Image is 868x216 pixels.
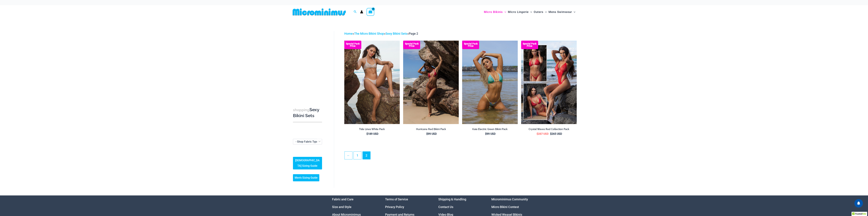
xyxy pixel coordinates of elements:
span: Micro Lingerie [508,8,529,16]
a: Contact Us [438,205,453,209]
a: Micro BikinisMenu ToggleMenu Toggle [483,7,507,17]
span: - Shop Fabric Type [293,139,322,144]
a: OutersMenu ToggleMenu Toggle [533,7,548,17]
a: Privacy Policy [385,205,404,209]
a: Hurricane Red 3277 Tri Top 4277 Thong Bottom 05 Hurricane Red 3277 Tri Top 4277 Thong Bottom 06Hu... [403,41,459,124]
h2: Tide Lines White Pack [344,128,400,131]
a: Microminimus Community [491,197,528,201]
span: Page 2 [363,152,370,159]
bdi: 99 USD [485,132,495,135]
span: Menu Toggle [503,8,506,16]
a: Men’s Sizing Guide [293,174,319,181]
a: Mens SwimwearMenu ToggleMenu Toggle [548,7,576,17]
img: MM SHOP LOGO FLAT [291,8,347,16]
a: Fabric and Care [332,197,353,201]
a: Home [344,32,353,35]
a: Crystal Waves Red Collection Pack [521,128,577,132]
bdi: 99 USD [426,132,437,135]
a: ← [345,152,352,159]
nav: Product Pagination [344,151,577,161]
h2: Kaia Electric Green Bikini Pack [462,128,518,131]
a: Search icon link [354,10,357,14]
span: $ [426,132,428,135]
b: Special Pack Price [462,43,479,47]
a: Terms of Service [385,197,408,201]
a: View Shopping Cart, empty [367,8,374,16]
a: Kaia Electric Green 305 Top 445 Thong 04 Kaia Electric Green 305 Top 445 Thong 05Kaia Electric Gr... [462,41,518,124]
span: Menu Toggle [529,8,532,16]
nav: Site Navigation [483,6,577,18]
span: - Shop Fabric Type [296,140,318,143]
span: Mens Swimwear [549,8,572,16]
span: - Shop Fabric Type [293,139,322,144]
span: $ [537,132,538,135]
bdi: 265 USD [550,132,562,135]
span: $ [366,132,368,135]
a: Tide Lines White 350 Halter Top 470 Thong 05 Tide Lines White 350 Halter Top 470 Thong 03Tide Lin... [344,41,400,124]
a: Collection Pack Crystal Waves 305 Tri Top 4149 Thong 01Crystal Waves 305 Tri Top 4149 Thong 01 [521,41,577,124]
span: Outers [534,8,543,16]
img: Kaia Electric Green 305 Top 445 Thong 04 [462,41,518,124]
span: Micro Bikinis [484,8,503,16]
a: Page 1 [354,152,361,159]
a: Micro Bikini Contest [491,205,519,209]
h2: Hurricane Red Bikini Pack [403,128,459,131]
span: Menu Toggle [572,8,575,16]
span: $ [550,132,552,135]
a: [DEMOGRAPHIC_DATA] Sizing Guide [293,157,322,169]
a: Micro LingerieMenu ToggleMenu Toggle [507,7,533,17]
img: Collection Pack [521,41,577,124]
b: Special Pack Price [344,43,361,47]
h3: Sexy Bikini Sets [293,107,322,119]
a: Shipping & Handling [438,197,466,201]
a: The Micro Bikini Shop [354,32,384,35]
h2: Crystal Waves Red Collection Pack [521,128,577,131]
span: Menu Toggle [543,8,547,16]
a: Kaia Electric Green Bikini Pack [462,128,518,132]
bdi: 287 USD [537,132,549,135]
bdi: 189 USD [366,132,378,135]
span: Page 2 [409,32,418,35]
a: Hurricane Red Bikini Pack [403,128,459,132]
img: Hurricane Red 3277 Tri Top 4277 Thong Bottom 05 [403,41,459,124]
a: Tide Lines White Pack [344,128,400,132]
iframe: TrustedSite Certified [293,28,324,96]
img: Tide Lines White 350 Halter Top 470 Thong 05 [344,41,400,124]
span: shopping [293,108,309,112]
span: $ [485,132,487,135]
a: Sexy Bikini Sets [385,32,407,35]
span: » » » [344,32,418,35]
a: Account icon link [360,10,363,13]
b: Special Pack Price [403,43,420,47]
a: Size and Style [332,205,351,209]
b: Special Pack Price [521,43,538,47]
